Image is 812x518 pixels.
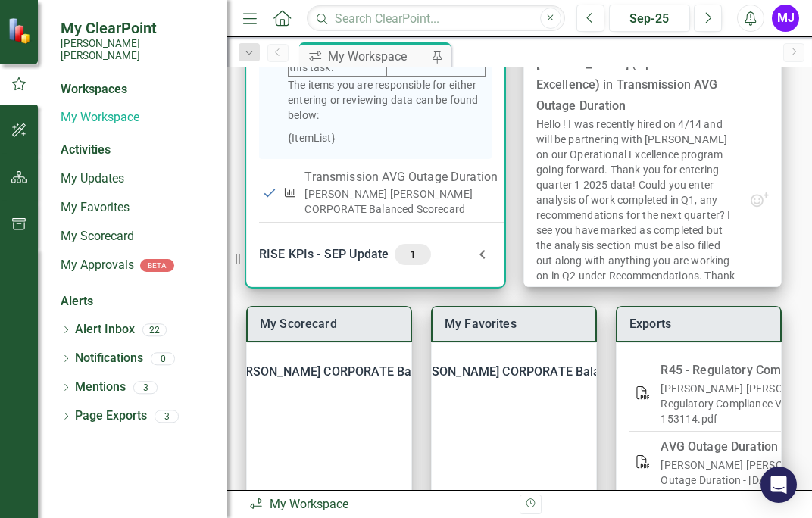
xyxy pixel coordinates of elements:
div: [PERSON_NAME] [PERSON_NAME] CORPORATE Balanced Scorecard [247,355,411,388]
button: MJ [772,5,799,32]
p: Transmission AVG Outage Duration [304,168,498,186]
div: 3 [133,381,158,394]
p: [DATE] [736,48,769,191]
div: 0 [151,352,175,365]
p: The items you are responsible for either entering or reviewing data can be found below: [288,77,486,123]
div: [PERSON_NAME] [PERSON_NAME] CORPORATE Balanced Scorecard [304,186,498,217]
div: 22 [142,323,167,336]
a: My Scorecard [260,317,337,331]
div: [PERSON_NAME] [PERSON_NAME] CORPORATE Balanced Scorecard [131,361,508,382]
div: [PERSON_NAME] [PERSON_NAME] CORPORATE Balanced Scorecard [432,355,596,388]
span: My ClearPoint [61,19,212,37]
a: Transmission AVG Outage Duration [536,77,717,113]
div: BETA [140,259,174,272]
div: Alerts [61,293,212,310]
input: Search ClearPoint... [307,5,565,32]
a: My Approvals [61,257,134,274]
div: Hello ! I was recently hired on 4/14 and will be partnering with [PERSON_NAME] on our Operational... [536,117,736,329]
div: [PERSON_NAME] (Operational Excellence) in [536,53,736,117]
div: My Workspace [248,496,508,513]
div: RISE KPIs - SEP Update1 [247,235,504,274]
button: Sep-25 [609,5,690,32]
a: Exports [629,317,671,331]
a: Mentions [75,379,126,396]
p: {ItemList} [288,130,486,145]
a: My Favorites [445,317,517,331]
a: My Workspace [61,109,212,126]
a: My Updates [61,170,212,188]
div: Activities [61,142,212,159]
small: [PERSON_NAME] [PERSON_NAME] [61,37,212,62]
a: My Favorites [61,199,212,217]
div: Open Intercom Messenger [760,467,797,503]
div: Workspaces [61,81,127,98]
div: RISE KPIs - SEP Update [259,244,473,265]
a: Notifications [75,350,143,367]
a: My Scorecard [61,228,212,245]
div: 3 [155,410,179,423]
img: ClearPoint Strategy [7,16,36,45]
a: Alert Inbox [75,321,135,339]
div: Sep-25 [614,10,685,28]
div: [PERSON_NAME] [PERSON_NAME] CORPORATE Balanced Scorecard [310,361,687,382]
div: My Workspace [328,47,428,66]
a: Page Exports [75,407,147,425]
span: 1 [401,248,425,261]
